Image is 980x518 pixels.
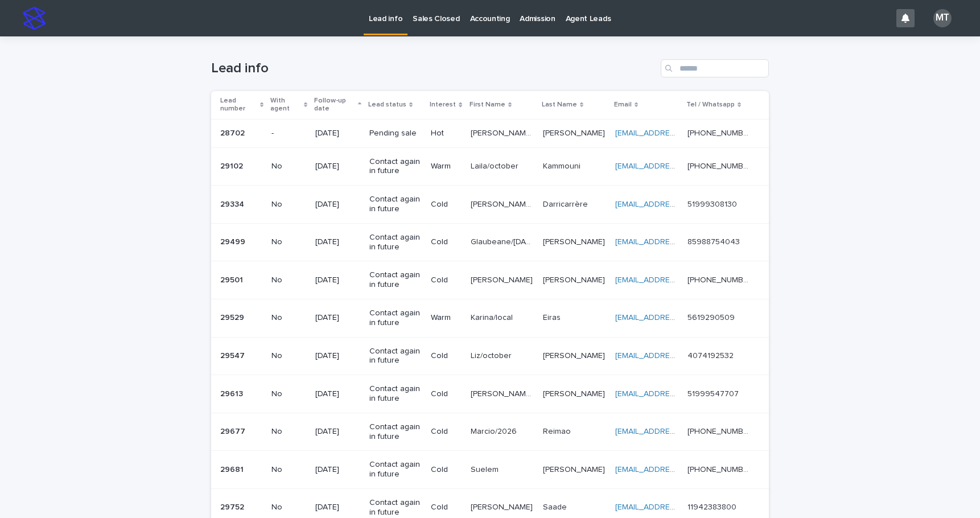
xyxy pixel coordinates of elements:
p: 5619290509 [687,311,737,323]
p: Hot [431,129,461,138]
p: [DATE] [315,351,360,361]
a: [EMAIL_ADDRESS][DOMAIN_NAME] [615,427,744,435]
p: Cold [431,427,461,437]
tr: 2954729547 No[DATE]Contact again in futureColdLiz/octoberLiz/october [PERSON_NAME][PERSON_NAME] [... [211,337,769,375]
p: No [271,389,306,399]
p: 29752 [220,500,246,512]
p: [DATE] [315,129,360,138]
p: Liz/october [471,349,514,361]
p: Contact again in future [369,422,422,442]
p: [PERSON_NAME] [543,126,607,138]
p: Bernhard Paradeda [543,387,607,399]
p: [DATE] [315,427,360,437]
p: Cold [431,276,461,285]
p: 29501 [220,273,245,285]
tr: 2950129501 No[DATE]Contact again in futureCold[PERSON_NAME][PERSON_NAME] [PERSON_NAME][PERSON_NAM... [211,261,769,299]
p: First Name [470,98,505,111]
p: No [271,503,306,512]
p: [DATE] [315,276,360,285]
p: Cold [431,389,461,399]
p: 4074192532 [687,349,736,361]
p: Contact again in future [369,270,422,290]
p: Tel / Whatsapp [686,98,735,111]
input: Search [661,59,769,77]
p: No [271,237,306,247]
p: Contact again in future [369,309,422,328]
p: Pending sale [369,129,422,138]
p: No [271,427,306,437]
p: [PERSON_NAME]/[DATE] [471,198,536,209]
p: 29547 [220,349,247,361]
p: Glaubeane/[DATE] [471,235,536,247]
p: [PERSON_NAME] [471,273,535,285]
a: [EMAIL_ADDRESS][DOMAIN_NAME] [615,238,744,246]
p: Contact again in future [369,460,422,479]
p: No [271,465,306,475]
p: 85988754043 [687,235,742,247]
p: Cold [431,237,461,247]
a: [EMAIL_ADDRESS][DOMAIN_NAME] [615,352,744,360]
p: 29102 [220,159,245,171]
p: 29681 [220,463,246,475]
p: [PHONE_NUMBER] [687,425,753,437]
p: Cold [431,503,461,512]
img: stacker-logo-s-only.png [23,7,46,30]
p: 11942383800 [687,500,739,512]
p: [DATE] [315,465,360,475]
p: 29529 [220,311,246,323]
p: Saade [543,500,569,512]
p: Darricarrère [543,198,590,209]
p: 29334 [220,198,246,209]
p: Follow-up date [314,94,355,116]
tr: 2967729677 No[DATE]Contact again in futureColdMarcio/2026Marcio/2026 ReimaoReimao [EMAIL_ADDRESS]... [211,413,769,451]
p: Marcio/2026 [471,425,519,437]
p: With agent [270,94,301,116]
p: Interest [430,98,456,111]
a: [EMAIL_ADDRESS][DOMAIN_NAME] [615,314,744,322]
tr: 2952929529 No[DATE]Contact again in futureWarmKarina/localKarina/local EirasEiras [EMAIL_ADDRESS]... [211,299,769,337]
a: [EMAIL_ADDRESS][DOMAIN_NAME] [615,466,744,474]
tr: 2961329613 No[DATE]Contact again in futureCold[PERSON_NAME]/[DATE][PERSON_NAME]/[DATE] [PERSON_NA... [211,375,769,413]
p: Contact again in future [369,195,422,214]
p: No [271,276,306,285]
p: Contact again in future [369,347,422,366]
p: [DATE] [315,200,360,209]
p: Contact again in future [369,498,422,517]
p: [DATE] [315,503,360,512]
p: No [271,200,306,209]
h1: Lead info [211,60,656,77]
p: 29613 [220,387,245,399]
p: Cold [431,465,461,475]
p: 51999308130 [687,198,739,209]
p: Last Name [542,98,577,111]
p: 51999547707 [687,387,741,399]
tr: 2968129681 No[DATE]Contact again in futureColdSuelemSuelem [PERSON_NAME][PERSON_NAME] [EMAIL_ADDR... [211,451,769,489]
p: Email [614,98,632,111]
p: Cold [431,200,461,209]
p: [PERSON_NAME] [543,235,607,247]
p: [PERSON_NAME] [PERSON_NAME]/Dec [471,126,536,138]
p: Contact again in future [369,157,422,176]
p: Kammouni [543,159,583,171]
tr: 2949929499 No[DATE]Contact again in futureColdGlaubeane/[DATE]Glaubeane/[DATE] [PERSON_NAME][PERS... [211,223,769,261]
a: [EMAIL_ADDRESS][DOMAIN_NAME] [615,200,744,208]
p: [PERSON_NAME] [543,463,607,475]
p: [DATE] [315,389,360,399]
p: [DATE] [315,237,360,247]
p: Reimao [543,425,573,437]
p: - [271,129,306,138]
p: [PERSON_NAME] [543,273,607,285]
p: Laila/october [471,159,521,171]
p: Eiras [543,311,563,323]
a: [EMAIL_ADDRESS][DOMAIN_NAME] [615,129,744,137]
p: 28702 [220,126,247,138]
p: Warm [431,313,461,323]
a: [EMAIL_ADDRESS][DOMAIN_NAME] [615,503,744,511]
tr: 2910229102 No[DATE]Contact again in futureWarmLaila/octoberLaila/october KammouniKammouni [EMAIL_... [211,147,769,186]
tr: 2870228702 -[DATE]Pending saleHot[PERSON_NAME] [PERSON_NAME]/Dec[PERSON_NAME] [PERSON_NAME]/Dec [... [211,119,769,147]
p: Karina/local [471,311,515,323]
a: [EMAIL_ADDRESS][DOMAIN_NAME] [615,276,744,284]
p: Cold [431,351,461,361]
p: Warm [431,162,461,171]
